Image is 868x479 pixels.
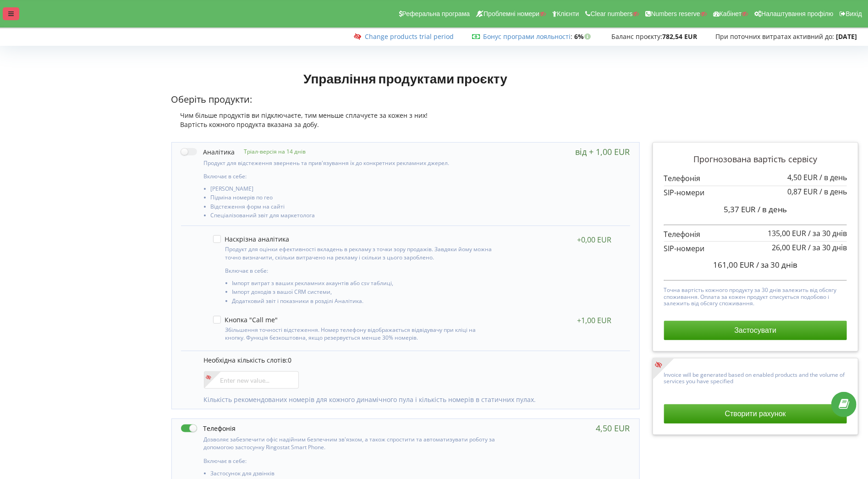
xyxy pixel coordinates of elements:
[483,32,572,41] span: :
[846,10,862,17] span: Вихід
[756,259,797,270] span: / за 30 днів
[664,173,847,184] p: Телефонія
[365,32,454,41] a: Change products trial period
[664,404,847,424] button: Створити рахунок
[664,321,847,340] button: Застосувати
[232,298,492,307] li: Додатковий звіт і показники в розділі Аналітика.
[787,172,818,182] span: 4,50 EUR
[576,147,630,156] div: від + 1,00 EUR
[181,424,236,433] label: Телефонія
[204,371,299,389] input: Enter new value...
[664,187,847,198] p: SIP-номери
[724,204,756,215] span: 5,37 EUR
[772,242,806,253] span: 26,00 EUR
[808,242,847,253] span: / за 30 днів
[235,148,306,155] p: Тріал-версія на 14 днів
[225,245,492,261] p: Продукт для оцінки ефективності вкладень в рекламу з точки зору продажів. Завдяки йому можна точн...
[483,32,571,41] a: Бонус програми лояльності
[225,326,492,341] p: Збільшення точності відстеження. Номер телефону відображається відвідувачу при кліці на кнопку. Ф...
[213,235,290,243] label: Наскрізна аналітика
[577,235,612,244] div: +0,00 EUR
[611,32,662,41] span: Баланс проєкту:
[819,172,847,182] span: / в день
[768,228,806,238] span: 135,00 EUR
[211,204,495,212] li: Відстеження форм на сайті
[204,172,495,180] p: Включає в себе:
[664,229,847,240] p: Телефонія
[596,424,630,433] div: 4,50 EUR
[591,10,633,17] span: Clear numbers
[664,369,847,385] p: Invoice will be generated based on enabled products and the volume of services you have specified
[211,186,495,194] li: [PERSON_NAME]
[758,204,787,215] span: / в день
[232,280,492,289] li: Імпорт витрат з ваших рекламних акаунтів або csv таблиці,
[577,316,612,325] div: +1,00 EUR
[225,267,492,275] p: Включає в себе:
[171,70,640,87] h1: Управління продуктами проєкту
[171,93,640,106] p: Оберіть продукти:
[211,194,495,203] li: Підміна номерів по гео
[483,10,539,17] span: Проблемні номери
[211,470,495,479] li: Застосунок для дзвінків
[171,120,640,129] div: Вартість кожного продукта вказана за добу.
[664,243,847,254] p: SIP-номери
[664,285,847,307] p: Точна вартість кожного продукту за 30 днів залежить від обсягу споживання. Оплата за кожен продук...
[557,10,579,17] span: Клієнти
[664,154,847,165] p: Прогнозована вартість сервісу
[204,356,621,365] p: Необхідна кількість слотів:
[715,32,834,41] span: При поточних витратах активний до:
[204,457,495,465] p: Включає в себе:
[787,187,818,197] span: 0,87 EUR
[213,316,278,324] label: Кнопка "Call me"
[836,32,857,41] strong: [DATE]
[211,212,495,221] li: Спеціалізований звіт для маркетолога
[662,32,697,41] strong: 782,54 EUR
[808,228,847,238] span: / за 30 днів
[232,289,492,297] li: Імпорт доходів з вашої CRM системи,
[651,10,700,17] span: Numbers reserve
[720,10,742,17] span: Кабінет
[288,356,292,364] span: 0
[819,187,847,197] span: / в день
[171,111,640,120] div: Чим більше продуктів ви підключаєте, тим меньше сплачуєте за кожен з них!
[181,147,235,157] label: Аналітика
[574,32,593,41] strong: 6%
[204,159,495,167] p: Продукт для відстеження звернень та прив'язування їх до конкретних рекламних джерел.
[204,435,495,451] p: Дозволяє забезпечити офіс надійним безпечним зв'язком, а також спростити та автоматизувати роботу...
[402,10,470,17] span: Реферальна програма
[761,10,833,17] span: Налаштування профілю
[204,395,621,404] p: Кількість рекомендованих номерів для кожного динамічного пула і кількість номерів в статичних пулах.
[713,259,754,270] span: 161,00 EUR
